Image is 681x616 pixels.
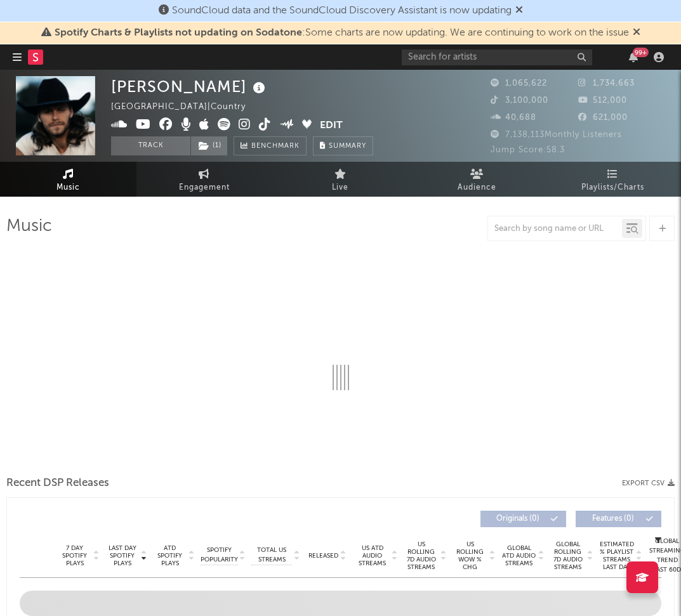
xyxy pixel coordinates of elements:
[313,136,373,155] button: Summary
[491,131,622,139] span: 7,138,113 Monthly Listeners
[404,541,439,571] span: US Rolling 7D Audio Streams
[251,546,292,565] span: Total US Streams
[105,544,139,567] span: Last Day Spotify Plays
[402,49,592,65] input: Search for artists
[622,480,675,487] button: Export CSV
[578,79,635,88] span: 1,734,663
[491,96,548,105] span: 3,100,000
[111,136,190,155] button: Track
[491,146,565,154] span: Jump Score: 58.3
[332,180,348,195] span: Live
[515,6,523,16] span: Dismiss
[488,224,622,234] input: Search by song name or URL
[489,515,547,523] span: Originals ( 0 )
[550,541,585,571] span: Global Rolling 7D Audio Streams
[501,544,536,567] span: Global ATD Audio Streams
[578,114,628,122] span: 621,000
[191,136,227,155] button: (1)
[55,28,302,38] span: Spotify Charts & Playlists not updating on Sodatone
[355,544,390,567] span: US ATD Audio Streams
[201,546,238,565] span: Spotify Popularity
[576,511,661,527] button: Features(0)
[153,544,187,567] span: ATD Spotify Plays
[409,162,545,197] a: Audience
[633,48,649,57] div: 99 +
[599,541,634,571] span: Estimated % Playlist Streams Last Day
[111,76,268,97] div: [PERSON_NAME]
[578,96,627,105] span: 512,000
[491,114,536,122] span: 40,688
[234,136,307,155] a: Benchmark
[190,136,228,155] span: ( 1 )
[329,143,366,150] span: Summary
[6,476,109,491] span: Recent DSP Releases
[56,180,80,195] span: Music
[584,515,642,523] span: Features ( 0 )
[581,180,644,195] span: Playlists/Charts
[136,162,273,197] a: Engagement
[320,118,343,134] button: Edit
[179,180,230,195] span: Engagement
[251,139,300,154] span: Benchmark
[633,28,640,38] span: Dismiss
[111,100,260,115] div: [GEOGRAPHIC_DATA] | Country
[545,162,681,197] a: Playlists/Charts
[308,552,338,560] span: Released
[629,52,638,62] button: 99+
[480,511,566,527] button: Originals(0)
[58,544,91,567] span: 7 Day Spotify Plays
[55,28,629,38] span: : Some charts are now updating. We are continuing to work on the issue
[453,541,487,571] span: US Rolling WoW % Chg
[172,6,512,16] span: SoundCloud data and the SoundCloud Discovery Assistant is now updating
[491,79,547,88] span: 1,065,622
[272,162,409,197] a: Live
[458,180,496,195] span: Audience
